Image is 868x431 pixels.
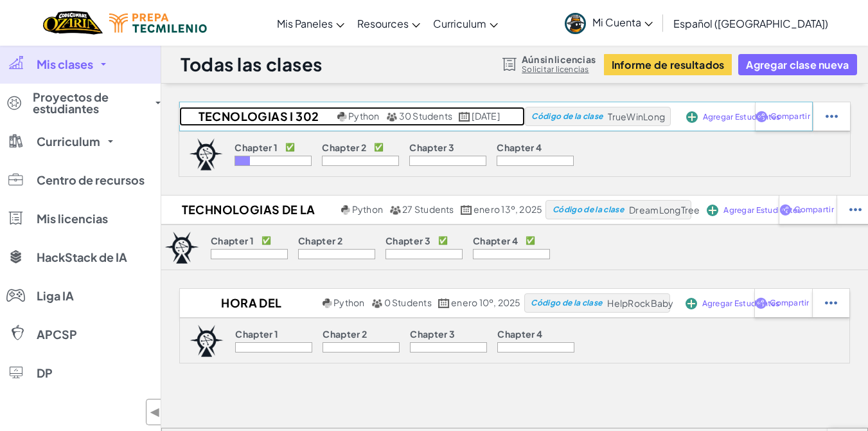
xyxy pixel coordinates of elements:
[386,112,398,122] img: MultipleUsers.png
[348,110,379,122] span: Python
[352,203,383,215] span: Python
[707,205,718,216] img: IconAddStudents.svg
[37,136,100,147] span: Curriculum
[322,142,366,152] p: Chapter 2
[553,206,624,214] span: Código de la clase
[438,235,448,246] p: ✅
[333,297,364,308] span: Python
[389,205,401,215] img: MultipleUsers.png
[629,204,700,215] span: DreamLongTree
[351,6,427,41] a: Resources
[399,110,453,122] span: 30 Students
[438,298,450,308] img: calendar.svg
[592,15,653,29] span: Mi Cuenta
[531,299,602,307] span: Código de la clase
[702,300,780,307] span: Agregar Estudiantes
[497,329,542,339] p: Chapter 4
[756,111,768,122] img: IconShare_Purple.svg
[607,297,673,309] span: HelpRockBaby
[384,297,432,308] span: 0 Students
[770,113,810,120] span: Compartir
[461,205,472,215] img: calendar.svg
[277,17,333,30] span: Mis Paneles
[531,113,603,120] span: Código de la clase
[825,297,837,309] img: IconStudentEllipsis.svg
[526,235,535,246] p: ✅
[235,329,278,339] p: Chapter 1
[433,17,486,30] span: Curriculum
[37,290,74,302] span: Liga IA
[826,111,838,122] img: IconStudentEllipsis.svg
[374,142,384,152] p: ✅
[451,297,520,308] span: enero 10º, 2025
[43,10,103,36] a: Ozaria by CodeCombat logo
[179,107,525,126] a: Tecnologias I 302 Python 30 Students [DATE]
[37,213,108,225] span: Mis licencias
[190,325,224,357] img: logo
[604,54,732,75] button: Informe de resultados
[565,13,586,34] img: avatar
[385,235,430,246] p: Chapter 3
[472,110,499,122] span: [DATE]
[371,298,383,308] img: MultipleUsers.png
[779,204,792,215] img: IconShare_Purple.svg
[402,203,454,215] span: 27 Students
[427,6,504,41] a: Curriculum
[703,113,781,121] span: Agregar Estudiantes
[738,54,856,75] button: Agregar clase nueva
[323,298,332,308] img: python.png
[673,17,828,30] span: Español ([GEOGRAPHIC_DATA])
[33,91,148,115] span: Proyectos de estudiantes
[298,235,342,246] p: Chapter 2
[608,111,665,122] span: TrueWinLong
[150,403,161,421] span: ◀
[770,299,809,307] span: Compartir
[723,206,801,214] span: Agregar Estudiantes
[410,329,455,339] p: Chapter 3
[181,52,323,77] h1: Todas las clases
[285,142,295,152] p: ✅
[323,329,367,339] p: Chapter 2
[473,235,518,246] p: Chapter 4
[357,17,409,30] span: Resources
[180,293,524,313] a: Hora del Código 2019 Python 0 Students enero 10º, 2025
[474,203,542,215] span: enero 13º, 2025
[37,252,127,263] span: HackStack de IA
[849,204,862,215] img: IconStudentEllipsis.svg
[261,235,271,246] p: ✅
[164,232,199,264] img: logo
[180,293,320,313] h2: Hora del Código 2019
[211,235,254,246] p: Chapter 1
[43,10,103,36] img: Home
[558,3,659,43] a: Mi Cuenta
[189,138,224,170] img: logo
[337,112,347,122] img: python.png
[109,14,207,33] img: Tecmilenio logo
[155,200,545,219] a: Technologias de la informacion II Grupo 102 Python 27 Students enero 13º, 2025
[459,112,470,122] img: calendar.svg
[155,200,338,219] h2: Technologias de la informacion II Grupo 102
[235,142,278,152] p: Chapter 1
[522,64,596,75] a: Solicitar licencias
[409,142,454,152] p: Chapter 3
[37,174,145,186] span: Centro de recursos
[686,111,698,123] img: IconAddStudents.svg
[522,54,596,64] span: Aún sin licencias
[794,206,833,214] span: Compartir
[37,59,93,70] span: Mis clases
[497,142,542,152] p: Chapter 4
[270,6,351,41] a: Mis Paneles
[686,298,697,309] img: IconAddStudents.svg
[179,107,335,126] h2: Tecnologias I 302
[755,297,767,309] img: IconShare_Purple.svg
[667,6,835,41] a: Español ([GEOGRAPHIC_DATA])
[341,205,351,215] img: python.png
